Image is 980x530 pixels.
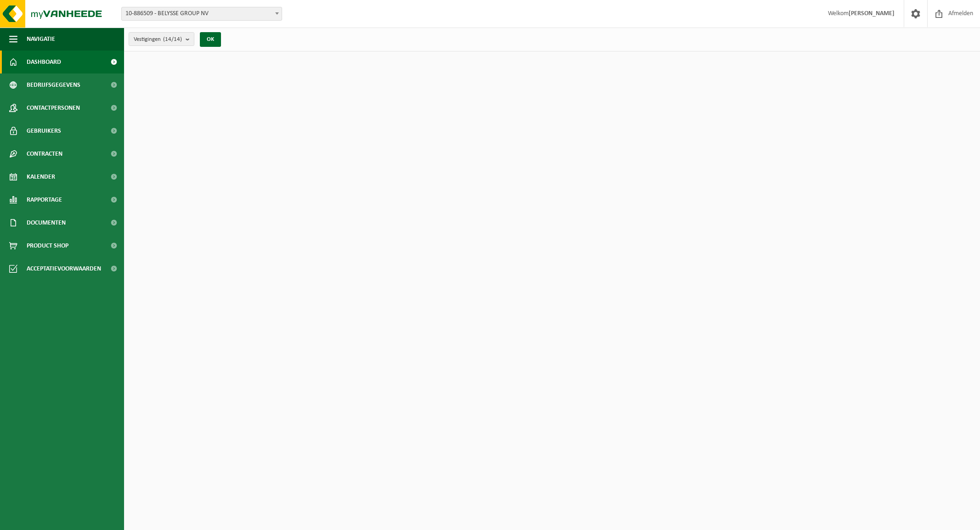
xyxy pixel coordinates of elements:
span: Documenten [27,211,66,234]
span: Rapportage [27,188,62,211]
span: Gebruikers [27,119,61,142]
span: Contactpersonen [27,96,80,119]
count: (14/14) [163,36,182,42]
span: Acceptatievoorwaarden [27,257,101,280]
span: Vestigingen [134,33,182,46]
button: OK [200,32,221,47]
span: 10-886509 - BELYSSE GROUP NV [121,7,282,21]
span: Dashboard [27,51,61,73]
span: Navigatie [27,28,55,51]
strong: [PERSON_NAME] [849,10,895,17]
span: Product Shop [27,234,68,257]
span: Bedrijfsgegevens [27,73,80,96]
button: Vestigingen(14/14) [129,32,194,46]
span: Kalender [27,165,55,188]
span: 10-886509 - BELYSSE GROUP NV [122,7,282,20]
span: Contracten [27,142,62,165]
